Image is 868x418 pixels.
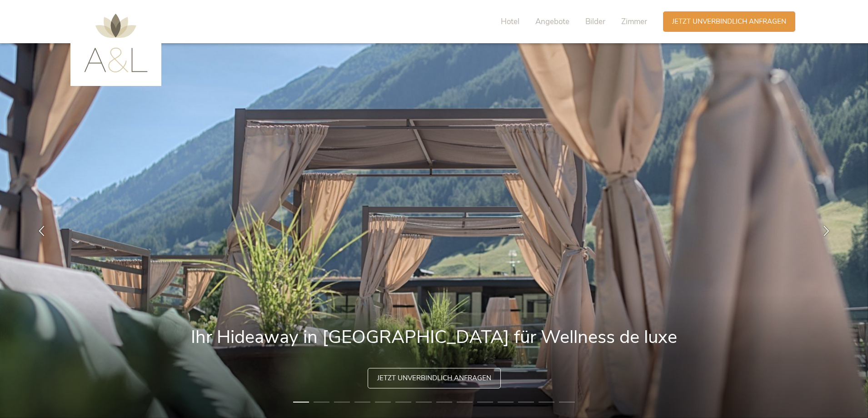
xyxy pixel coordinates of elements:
[501,16,519,27] span: Hotel
[621,16,647,27] span: Zimmer
[377,373,491,383] span: Jetzt unverbindlich anfragen
[672,17,786,26] span: Jetzt unverbindlich anfragen
[535,16,569,27] span: Angebote
[84,14,148,72] img: AMONTI & LUNARIS Wellnessresort
[585,16,605,27] span: Bilder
